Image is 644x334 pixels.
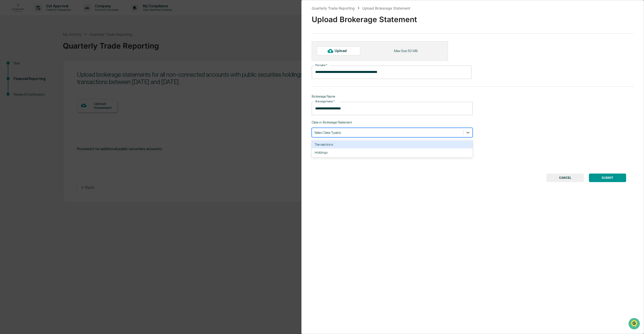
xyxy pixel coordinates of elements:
[17,44,64,48] div: We're available if you need us!
[10,63,32,68] span: Preclearance
[546,174,584,182] button: CANCEL
[589,174,626,182] button: SUBMIT
[5,73,9,77] div: 🔎
[312,94,473,98] p: Brokerage Name
[5,64,9,68] div: 🖐️
[315,63,327,67] label: File name
[312,6,355,10] div: Quarterly Trade Reporting
[42,63,62,68] span: Attestations
[86,40,92,46] button: Start new chat
[3,61,34,70] a: 🖐️Preclearance
[34,61,64,70] a: 🗄️Attestations
[362,6,410,10] div: Upload Brokerage Statement
[3,71,34,80] a: 🔎Data Lookup
[628,317,641,331] iframe: Open customer support
[5,11,92,19] p: How can we help?
[312,120,473,124] p: Data in Brokerage Statement
[5,38,14,48] img: 1746055101610-c473b297-6a78-478c-a979-82029cc54cd1
[312,140,473,148] div: Transactions
[394,49,418,53] div: Max Size 50 MB
[315,100,335,103] label: Brokerage Name
[17,38,83,44] div: Start new chat
[312,148,473,156] div: Holdings
[36,64,41,68] div: 🗄️
[335,49,351,53] div: Upload
[312,11,634,24] div: Upload Brokerage Statement
[35,85,61,89] a: Powered byPylon
[50,85,61,89] span: Pylon
[10,73,32,78] span: Data Lookup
